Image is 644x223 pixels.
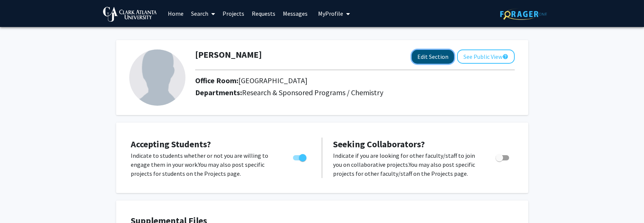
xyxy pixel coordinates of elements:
a: Requests [248,0,279,27]
p: Indicate if you are looking for other faculty/staff to join you on collaborative projects. You ma... [333,151,481,178]
button: Edit Section [412,50,454,64]
span: My Profile [318,10,343,17]
h2: Departments: [190,88,520,97]
img: Clark Atlanta University Logo [103,7,157,22]
span: [GEOGRAPHIC_DATA] [238,76,308,85]
a: Messages [279,0,311,27]
a: Home [164,0,187,27]
p: Indicate to students whether or not you are willing to engage them in your work. You may also pos... [131,151,279,178]
a: Projects [219,0,248,27]
span: Accepting Students? [131,138,211,150]
img: Profile Picture [129,49,185,106]
span: Research & Sponsored Programs / Chemistry [242,88,383,97]
div: Toggle [290,151,311,162]
img: ForagerOne Logo [500,8,547,20]
h2: Office Room: [195,76,308,85]
mat-icon: help [502,52,508,61]
span: Seeking Collaborators? [333,138,425,150]
h1: [PERSON_NAME] [195,49,262,60]
div: Toggle [493,151,513,162]
a: Search [187,0,219,27]
iframe: Chat [6,189,32,217]
button: See Public View [457,49,515,64]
